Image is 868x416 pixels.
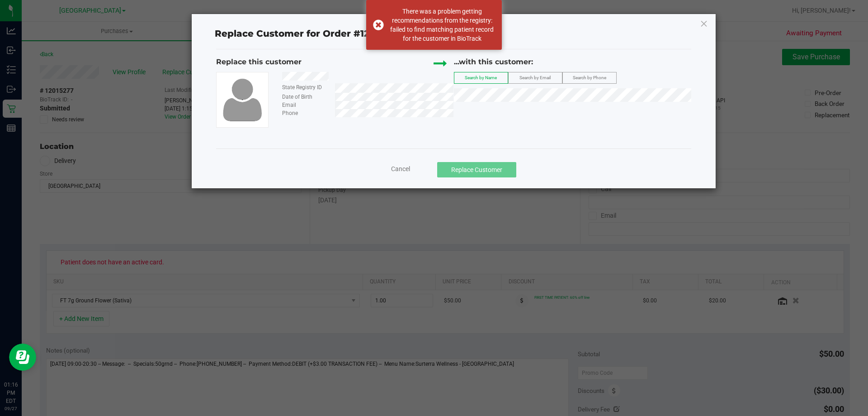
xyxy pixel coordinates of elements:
[209,26,407,42] span: Replace Customer for Order #12015277
[391,165,410,172] span: Cancel
[218,76,266,124] img: user-icon.png
[275,93,335,101] div: Date of Birth
[275,109,335,117] div: Phone
[389,7,495,43] div: There was a problem getting recommendations from the registry: failed to find matching patient re...
[573,75,606,80] span: Search by Phone
[9,344,36,371] iframe: Resource center
[275,101,335,109] div: Email
[519,75,551,80] span: Search by Email
[465,75,497,80] span: Search by Name
[454,57,533,66] span: ...with this customer:
[437,162,516,177] button: Replace Customer
[216,57,302,66] span: Replace this customer
[275,83,335,91] div: State Registry ID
